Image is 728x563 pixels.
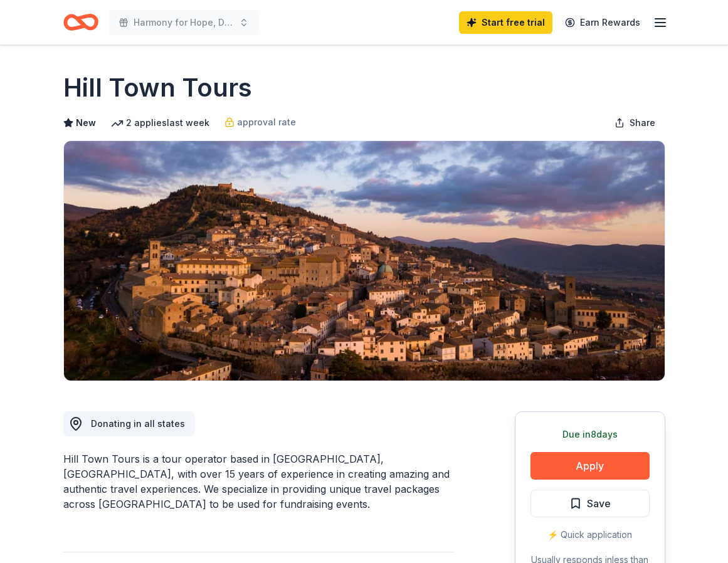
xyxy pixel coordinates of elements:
div: Due in 8 days [530,427,650,442]
button: Share [604,110,665,135]
div: Hill Town Tours is a tour operator based in [GEOGRAPHIC_DATA], [GEOGRAPHIC_DATA], with over 15 ye... [63,451,455,512]
div: 2 applies last week [111,115,209,130]
span: approval rate [237,115,296,130]
a: Start free trial [459,11,552,34]
a: Home [63,8,98,37]
span: New [76,115,96,130]
a: approval rate [224,115,296,130]
span: Share [630,115,655,130]
h1: Hill Town Tours [63,70,252,105]
a: Earn Rewards [557,11,648,34]
img: Image for Hill Town Tours [64,141,665,381]
button: Apply [530,452,650,480]
span: Save [587,495,611,512]
div: ⚡️ Quick application [530,527,650,542]
span: Donating in all states [91,418,185,429]
button: Harmony for Hope, Defeating ALS [108,10,259,35]
span: Harmony for Hope, Defeating ALS [134,15,234,30]
button: Save [530,490,650,517]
